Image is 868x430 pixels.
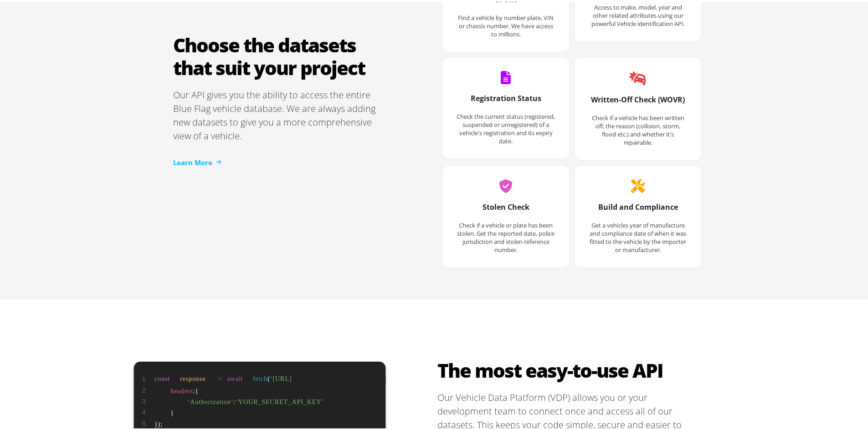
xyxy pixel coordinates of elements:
h3: Build and Compliance [588,200,688,219]
h3: Stolen Check [456,200,555,219]
tspan: await [227,373,243,380]
tspan: : [193,385,195,393]
tspan: 3 [142,395,146,403]
tspan: 2 [142,384,146,392]
tspan: fetch [253,373,268,380]
tspan: ( [267,373,270,381]
tspan: }); [154,419,163,426]
p: Check the current status (registered, suspended or unregistered) of a vehicle's registration and ... [456,111,555,143]
a: Learn More [173,156,221,166]
tspan: 1 [142,373,146,381]
p: Check if a vehicle has been written off, the reason (collision, storm, flood etc.) and whether it... [588,112,688,145]
p: Find a vehicle by number plate, VIN or chassis number. We have access to millions. [456,12,555,36]
p: Access to make, model, year and other related attributes using our powerful Vehicle identificatio... [588,1,688,26]
tspan: 5 [142,418,146,425]
tspan: ‘Authorization’ [188,396,234,404]
tspan: 4 [142,406,146,414]
h3: Written-Off Check (WOVR) [588,93,688,112]
tspan: const [154,373,170,380]
tspan: ‘[URL] [270,373,292,380]
p: Our API gives you the ability to access the entire Blue Flag vehicle database. We are always addi... [173,86,383,141]
h2: Choose the datasets that suit your project [173,32,383,77]
tspan: { [195,385,199,393]
tspan: } [170,407,174,415]
tspan: : [233,396,236,404]
p: Check if a vehicle or plate has been stolen. Get the reported date, police jurisdiction and stole... [456,219,555,252]
tspan: ‘YOUR_SECRET_API_KEY’ [236,396,324,404]
h2: The most easy-to-use API [437,357,702,380]
p: Get a vehicles year of manufacture and compliance date of when it was fitted to the vehicle by th... [588,219,688,252]
tspan: headers [170,385,193,393]
h3: Registration Status [456,91,555,111]
tspan: response [180,373,205,380]
tspan: = [219,373,223,380]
